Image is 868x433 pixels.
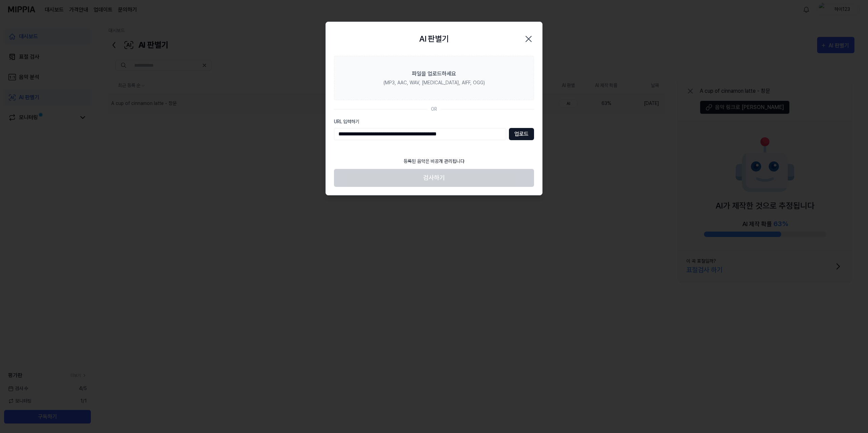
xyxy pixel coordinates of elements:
[412,70,456,78] div: 파일을 업로드하세요
[509,128,534,140] button: 업로드
[431,106,437,113] div: OR
[334,118,534,125] label: URL 입력하기
[399,154,469,169] div: 등록된 음악은 비공개 관리됩니다
[383,79,485,86] div: (MP3, AAC, WAV, [MEDICAL_DATA], AIFF, OGG)
[419,33,449,45] h2: AI 판별기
